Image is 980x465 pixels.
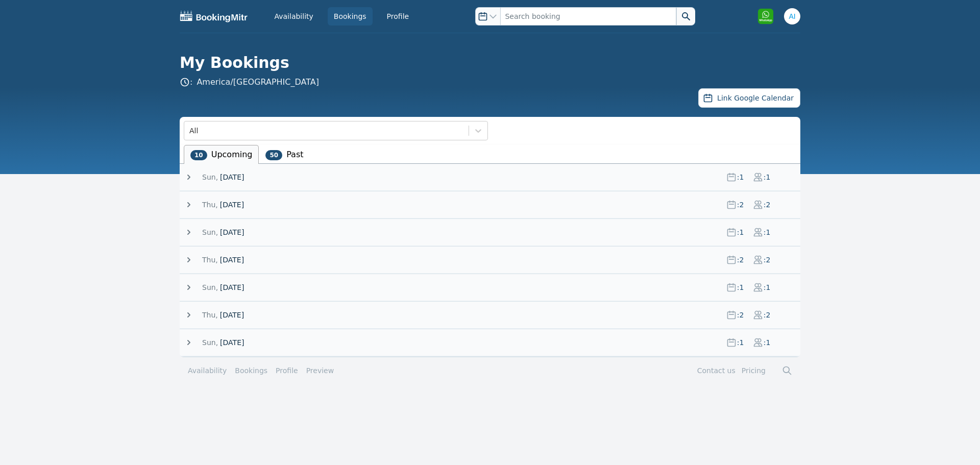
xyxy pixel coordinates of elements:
span: : 2 [763,200,771,210]
span: : 2 [737,200,745,210]
span: [DATE] [220,310,244,320]
span: [DATE] [220,337,244,348]
span: : 2 [763,255,771,265]
span: Sun, [202,337,218,348]
img: Click to open WhatsApp [757,8,774,25]
button: Sun,[DATE]:1:1 [184,227,800,237]
li: Past [259,145,310,164]
span: Sun, [202,172,218,182]
span: : [180,76,319,88]
div: All [189,126,198,136]
span: Thu, [202,310,218,320]
a: Pricing [742,366,766,375]
span: Thu, [202,200,218,210]
span: : 1 [763,172,771,182]
a: Profile [381,7,415,26]
span: : 1 [737,337,745,348]
span: : 1 [737,227,745,237]
a: America/[GEOGRAPHIC_DATA] [197,77,319,87]
button: Thu,[DATE]:2:2 [184,255,800,265]
span: : 2 [763,310,771,320]
button: Thu,[DATE]:2:2 [184,200,800,210]
a: Profile [276,365,298,376]
span: Thu, [202,255,218,265]
input: Search booking [500,7,676,26]
span: [DATE] [220,172,244,182]
span: Sun, [202,227,218,237]
button: Sun,[DATE]:1:1 [184,282,800,292]
span: 10 [190,150,207,160]
button: Sun,[DATE]:1:1 [184,337,800,348]
span: : 1 [763,282,771,292]
a: Bookings [235,365,267,376]
span: : 1 [763,337,771,348]
button: Link Google Calendar [698,88,800,108]
img: BookingMitr [180,10,248,22]
span: : 1 [737,172,745,182]
span: : 2 [737,310,745,320]
span: [DATE] [220,255,244,265]
a: Availability [268,7,320,26]
h1: My Bookings [180,54,792,72]
span: : 2 [737,255,745,265]
span: [DATE] [220,200,244,210]
span: [DATE] [220,282,244,292]
span: : 1 [763,227,771,237]
a: Bookings [328,7,373,26]
span: Sun, [202,282,218,292]
button: Sun,[DATE]:1:1 [184,172,800,182]
a: Availability [188,365,227,376]
li: Upcoming [184,145,259,164]
span: 50 [265,150,282,160]
a: Preview [306,366,334,375]
a: Contact us [697,366,736,375]
span: [DATE] [220,227,244,237]
span: : 1 [737,282,745,292]
button: Thu,[DATE]:2:2 [184,310,800,320]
